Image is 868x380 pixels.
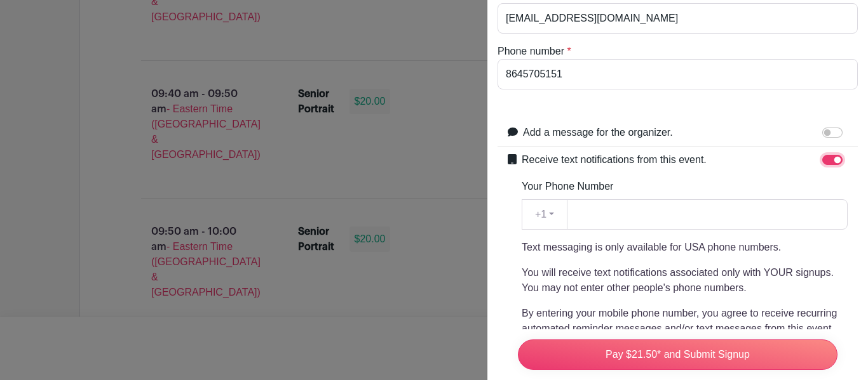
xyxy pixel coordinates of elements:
label: Receive text notifications from this event. [522,152,707,167]
label: Phone number [498,44,564,59]
p: You will receive text notifications associated only with YOUR signups. You may not enter other pe... [522,265,848,296]
input: Pay $21.50* and Submit Signup [518,339,837,370]
p: Text messaging is only available for USA phone numbers. [522,240,848,255]
button: +1 [522,199,567,230]
label: Your Phone Number [522,179,613,194]
label: Add a message for the organizer. [523,125,673,140]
